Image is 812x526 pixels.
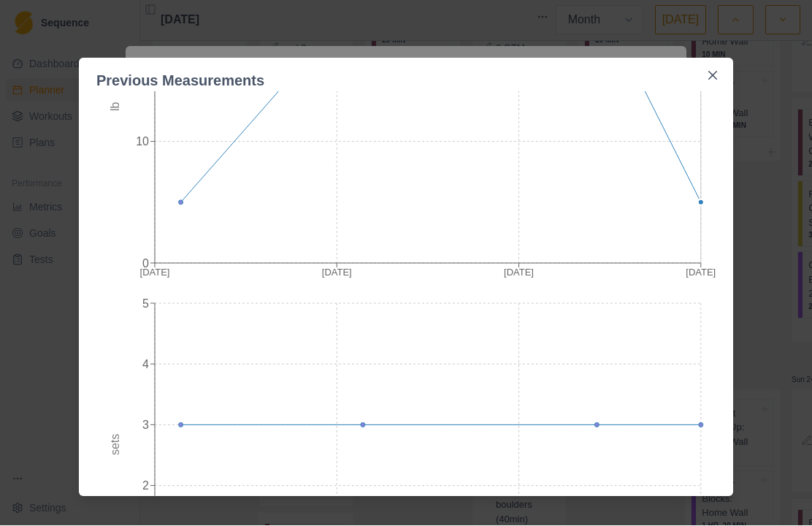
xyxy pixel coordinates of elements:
[142,298,149,310] tspan: 5
[142,258,149,270] tspan: 0
[142,359,149,371] tspan: 4
[322,267,352,278] tspan: [DATE]
[504,267,534,278] tspan: [DATE]
[109,435,121,456] tspan: sets
[686,267,716,278] tspan: [DATE]
[109,103,121,113] tspan: lb
[136,136,149,148] tspan: 10
[142,480,149,492] tspan: 2
[142,419,149,432] tspan: 3
[79,58,733,92] header: Previous Measurements
[140,267,170,278] tspan: [DATE]
[701,64,724,88] button: Close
